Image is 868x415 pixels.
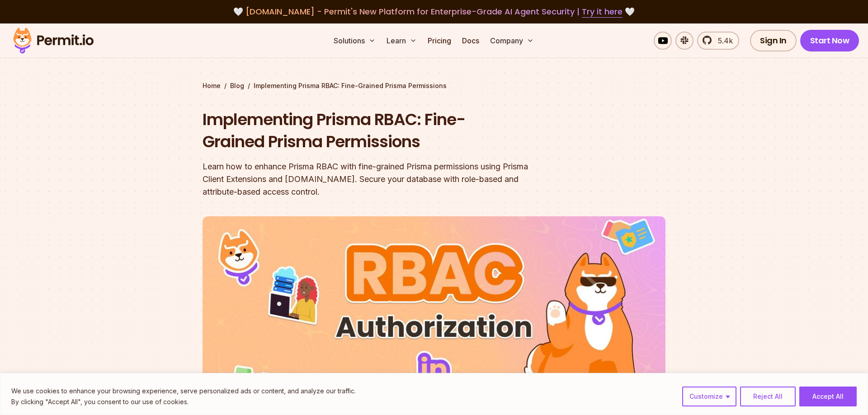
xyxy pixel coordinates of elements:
[11,396,356,407] p: By clicking "Accept All", you consent to our use of cookies.
[458,32,483,50] a: Docs
[9,25,98,56] img: Permit logo
[486,32,538,50] button: Company
[750,30,797,51] a: Sign In
[712,35,733,46] span: 5.4k
[697,32,739,50] a: 5.4k
[203,108,550,153] h1: Implementing Prisma RBAC: Fine-Grained Prisma Permissions
[11,386,356,396] p: We use cookies to enhance your browsing experience, serve personalized ads or content, and analyz...
[582,6,623,18] a: Try it here
[245,6,623,17] span: [DOMAIN_NAME] - Permit's New Platform for Enterprise-Grade AI Agent Security |
[383,32,420,50] button: Learn
[330,32,379,50] button: Solutions
[230,81,244,90] a: Blog
[800,30,859,51] a: Start Now
[22,5,846,18] div: 🤍 🤍
[203,81,221,90] a: Home
[424,32,455,50] a: Pricing
[203,81,665,90] div: / /
[799,387,857,406] button: Accept All
[203,160,550,198] div: Learn how to enhance Prisma RBAC with fine-grained Prisma permissions using Prisma Client Extensi...
[740,387,796,406] button: Reject All
[682,387,736,406] button: Customize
